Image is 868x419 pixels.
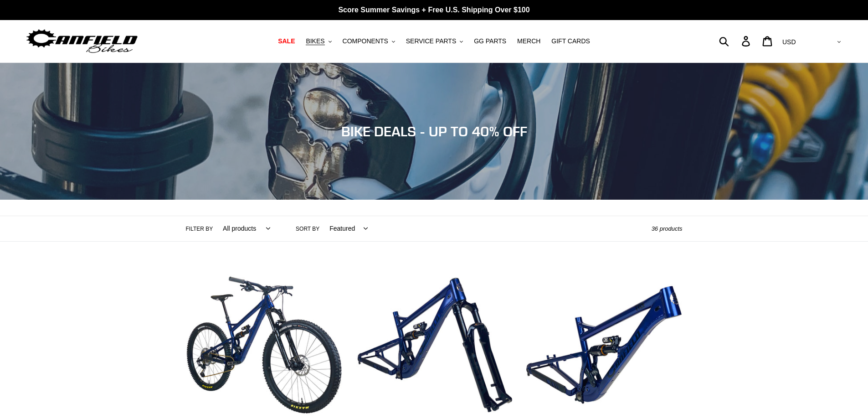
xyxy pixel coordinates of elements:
[186,225,213,233] label: Filter by
[513,35,545,47] a: MERCH
[306,37,324,45] span: BIKES
[517,37,540,45] span: MERCH
[652,225,683,232] span: 36 products
[341,123,527,140] span: BIKE DEALS - UP TO 40% OFF
[278,37,295,45] span: SALE
[474,37,506,45] span: GG PARTS
[551,37,590,45] span: GIFT CARDS
[547,35,595,47] a: GIFT CARDS
[301,35,336,47] button: BIKES
[25,27,139,56] img: Canfield Bikes
[273,35,299,47] a: SALE
[406,37,456,45] span: SERVICE PARTS
[343,37,388,45] span: COMPONENTS
[338,35,400,47] button: COMPONENTS
[296,225,319,233] label: Sort by
[401,35,467,47] button: SERVICE PARTS
[469,35,511,47] a: GG PARTS
[724,31,747,51] input: Search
